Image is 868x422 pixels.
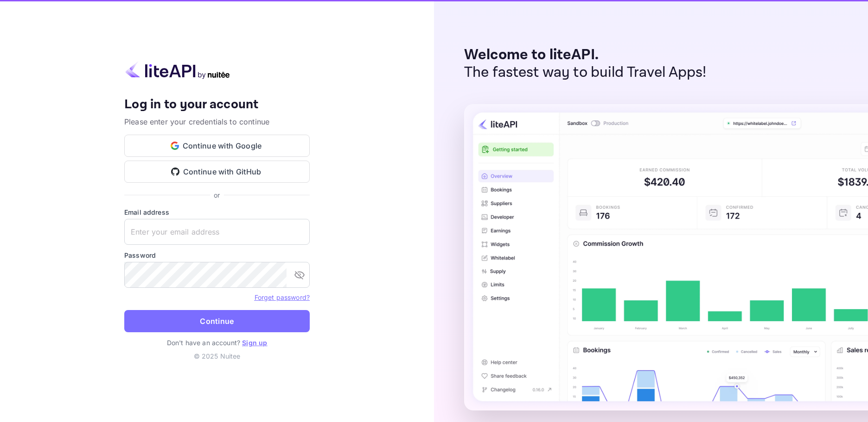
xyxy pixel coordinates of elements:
[124,351,310,361] p: © 2025 Nuitee
[124,207,310,217] label: Email address
[124,310,310,332] button: Continue
[464,64,707,81] p: The fastest way to build Travel Apps!
[242,339,267,347] a: Sign up
[124,250,310,260] label: Password
[464,46,707,64] p: Welcome to liteAPI.
[255,293,310,301] a: Forget password?
[124,135,310,157] button: Continue with Google
[124,219,310,245] input: Enter your email address
[124,338,310,348] p: Don't have an account?
[124,161,310,183] button: Continue with GitHub
[255,292,310,302] a: Forget password?
[290,266,309,284] button: toggle password visibility
[124,97,310,113] h4: Log in to your account
[124,116,310,127] p: Please enter your credentials to continue
[124,61,231,79] img: liteapi
[214,190,220,200] p: or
